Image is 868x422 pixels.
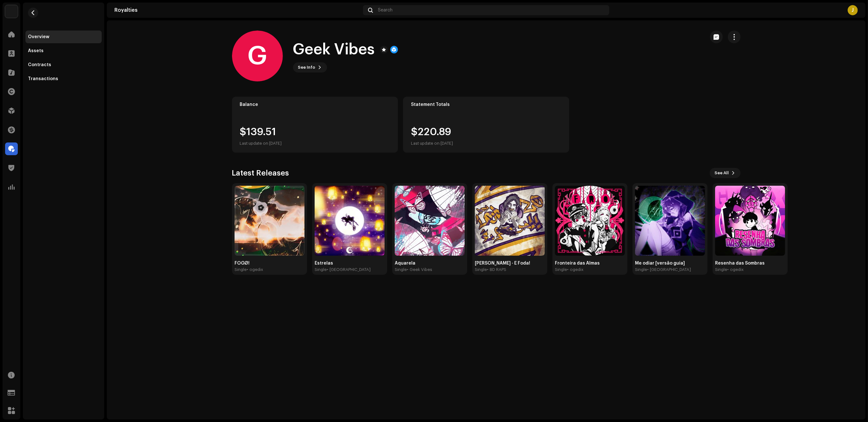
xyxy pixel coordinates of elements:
[635,261,705,266] div: Me odiar [versão guia]
[395,186,465,256] img: 70a9a201-4b93-48c3-bd8e-a394dcdce2ff
[487,267,506,272] div: • BD RAPS
[114,8,360,13] div: Royalties
[475,267,487,272] div: Single
[293,39,375,60] h1: Geek Vibes
[235,186,304,256] img: c96a8f42-1e70-4fa4-9854-d1b233c2692b
[235,267,247,272] div: Single
[315,261,385,266] div: Estrelas
[647,267,691,272] div: • [GEOGRAPHIC_DATA]
[232,168,289,178] h3: Latest Releases
[475,261,545,266] div: [PERSON_NAME] - É Foda!
[293,62,327,73] button: See Info
[475,186,545,256] img: c8f8c3f5-90f7-4066-8054-73ab5f795891
[411,102,561,107] div: Statement Totals
[715,267,727,272] div: Single
[378,8,393,13] span: Search
[407,267,432,272] div: • Geek Vibes
[28,34,49,39] div: Overview
[411,140,453,147] div: Last update on [DATE]
[28,48,44,53] div: Assets
[232,31,283,81] div: G
[395,261,465,266] div: Aquarela
[635,267,647,272] div: Single
[315,267,327,272] div: Single
[25,31,102,43] re-m-nav-item: Overview
[240,102,390,107] div: Balance
[710,168,741,178] button: See All
[715,167,729,179] span: See All
[715,186,785,256] img: abfd8bf1-9255-4aa0-b466-b7ae9371f832
[298,61,316,74] span: See Info
[727,267,744,272] div: • ogedix
[25,59,102,71] re-m-nav-item: Contracts
[327,267,371,272] div: • [GEOGRAPHIC_DATA]
[5,5,18,18] img: de0d2825-999c-4937-b35a-9adca56ee094
[247,267,263,272] div: • ogedix
[567,267,584,272] div: • ogedix
[235,261,304,266] div: FOGØ!
[403,97,569,153] re-o-card-value: Statement Totals
[555,261,625,266] div: Fronteira das Almas
[555,267,567,272] div: Single
[848,5,858,15] div: J
[555,186,625,256] img: f88cdc10-bb26-4c1b-9ea3-416895638ffa
[25,45,102,57] re-m-nav-item: Assets
[232,97,398,153] re-o-card-value: Balance
[28,76,58,81] div: Transactions
[315,186,385,256] img: b545d226-c31b-4800-ac42-4fb24c2cd089
[635,186,705,256] img: 6aa38f7c-b046-4d52-bc7e-2c23ef50a695
[25,73,102,85] re-m-nav-item: Transactions
[715,261,785,266] div: Resenha das Sombras
[395,267,407,272] div: Single
[240,140,282,147] div: Last update on [DATE]
[28,62,51,67] div: Contracts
